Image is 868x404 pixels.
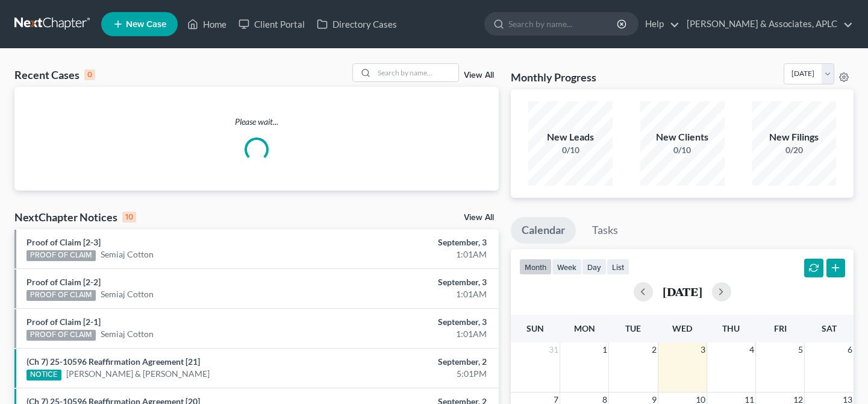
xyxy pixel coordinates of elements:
[574,323,595,333] span: Mon
[27,317,101,327] a: Proof of Claim [2-1]
[342,328,487,340] div: 1:01AM
[639,13,679,35] a: Help
[101,328,154,340] a: Semiaj Cotton
[27,277,101,287] a: Proof of Claim [2-2]
[774,323,787,333] span: Fri
[607,259,629,275] button: list
[342,316,487,328] div: September, 3
[27,290,96,301] div: PROOF OF CLAIM
[822,323,837,333] span: Sat
[528,144,613,156] div: 0/10
[66,368,210,380] a: [PERSON_NAME] & [PERSON_NAME]
[181,13,233,35] a: Home
[552,259,582,275] button: week
[14,116,499,128] p: Please wait...
[464,213,494,222] a: View All
[126,20,166,29] span: New Case
[342,248,487,260] div: 1:01AM
[640,130,725,144] div: New Clients
[464,71,494,80] a: View All
[681,13,853,35] a: [PERSON_NAME] & Associates, APLC
[663,285,702,298] h2: [DATE]
[699,342,707,357] span: 3
[342,276,487,288] div: September, 3
[526,323,544,333] span: Sun
[511,70,596,84] h3: Monthly Progress
[625,323,641,333] span: Tue
[27,330,96,341] div: PROOF OF CLAIM
[84,69,95,80] div: 0
[27,356,200,367] a: (Ch 7) 25-10596 Reaffirmation Agreement [21]
[101,248,154,260] a: Semiaj Cotton
[528,130,613,144] div: New Leads
[651,342,658,357] span: 2
[511,217,576,244] a: Calendar
[672,323,692,333] span: Wed
[27,370,61,380] div: NOTICE
[640,144,725,156] div: 0/10
[342,356,487,368] div: September, 2
[101,288,154,300] a: Semiaj Cotton
[14,68,95,82] div: Recent Cases
[752,144,836,156] div: 0/20
[27,237,101,247] a: Proof of Claim [2-3]
[846,342,854,357] span: 6
[374,64,458,81] input: Search by name...
[14,210,136,224] div: NextChapter Notices
[722,323,740,333] span: Thu
[508,13,619,35] input: Search by name...
[233,13,311,35] a: Client Portal
[122,212,136,223] div: 10
[519,259,552,275] button: month
[748,342,755,357] span: 4
[582,259,607,275] button: day
[342,288,487,300] div: 1:01AM
[27,250,96,261] div: PROOF OF CLAIM
[797,342,804,357] span: 5
[601,342,608,357] span: 1
[342,236,487,248] div: September, 3
[752,130,836,144] div: New Filings
[342,368,487,380] div: 5:01PM
[311,13,403,35] a: Directory Cases
[548,342,560,357] span: 31
[581,217,629,244] a: Tasks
